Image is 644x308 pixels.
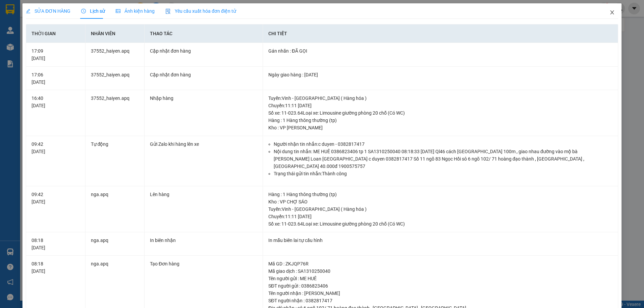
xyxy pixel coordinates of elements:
[86,43,145,67] td: 37552_haiyen.apq
[150,47,257,55] div: Cập nhật đơn hàng
[274,170,612,177] li: Trạng thái gửi tin nhắn: Thành công
[32,95,79,109] div: 16:40 [DATE]
[86,24,145,43] th: Nhân viên
[268,95,612,117] div: Tuyến : Vinh - [GEOGRAPHIC_DATA] ( Hàng hóa ) Chuyến: 11:11 [DATE] Số xe: 11-023.64 Loại xe: Limo...
[603,3,622,22] button: Close
[268,124,612,131] div: Kho : VP [PERSON_NAME]
[32,140,79,155] div: 09:42 [DATE]
[150,71,257,78] div: Cập nhật đơn hàng
[26,24,85,43] th: Thời gian
[86,67,145,90] td: 37552_haiyen.apq
[268,275,612,282] div: Tên người gửi : ME HUÊ
[268,47,612,55] div: Gán nhãn : ĐÃ GỌI
[268,290,612,297] div: Tên người nhận : [PERSON_NAME]
[32,237,79,251] div: 08:18 [DATE]
[165,9,171,14] img: icon
[86,186,145,232] td: nga.apq
[81,8,105,14] span: Lịch sử
[32,47,79,62] div: 17:09 [DATE]
[145,24,263,43] th: Thao tác
[32,191,79,205] div: 09:42 [DATE]
[81,9,86,13] span: clock-circle
[86,136,145,187] td: Tự động
[268,267,612,275] div: Mã giao dịch : SA1310250040
[263,24,618,43] th: Chi tiết
[116,8,155,14] span: Ảnh kiện hàng
[86,232,145,256] td: nga.apq
[26,9,31,13] span: edit
[268,191,612,198] div: Hàng : 1 Hàng thông thường (tp)
[150,260,257,267] div: Tạo Đơn hàng
[165,8,236,14] span: Yêu cầu xuất hóa đơn điện tử
[268,260,612,267] div: Mã GD : ZKJQP76R
[86,90,145,136] td: 37552_haiyen.apq
[268,282,612,290] div: SĐT người gửi : 0386823406
[274,140,612,148] li: Người nhận tin nhắn: c duyen - 0382817417
[268,71,612,78] div: Ngày giao hàng : [DATE]
[268,297,612,304] div: SĐT người nhận : 0382817417
[150,95,257,102] div: Nhập hàng
[274,148,612,170] li: Nội dung tin nhắn: ME HUÊ 0386823406 tp 1 SA1310250040 08:18:33 [DATE] Ql46 cách [GEOGRAPHIC_DATA...
[26,8,70,14] span: SỬA ĐƠN HÀNG
[268,117,612,124] div: Hàng : 1 Hàng thông thường (tp)
[32,260,79,275] div: 08:18 [DATE]
[150,140,257,148] div: Gửi Zalo khi hàng lên xe
[32,71,79,86] div: 17:06 [DATE]
[609,10,615,15] span: close
[150,237,257,244] div: In biên nhận
[116,9,120,13] span: picture
[268,205,612,228] div: Tuyến : Vinh - [GEOGRAPHIC_DATA] ( Hàng hóa ) Chuyến: 11:11 [DATE] Số xe: 11-023.64 Loại xe: Limo...
[150,191,257,198] div: Lên hàng
[268,198,612,205] div: Kho : VP CHỢ SÁO
[268,237,612,244] div: In mẫu biên lai tự cấu hình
